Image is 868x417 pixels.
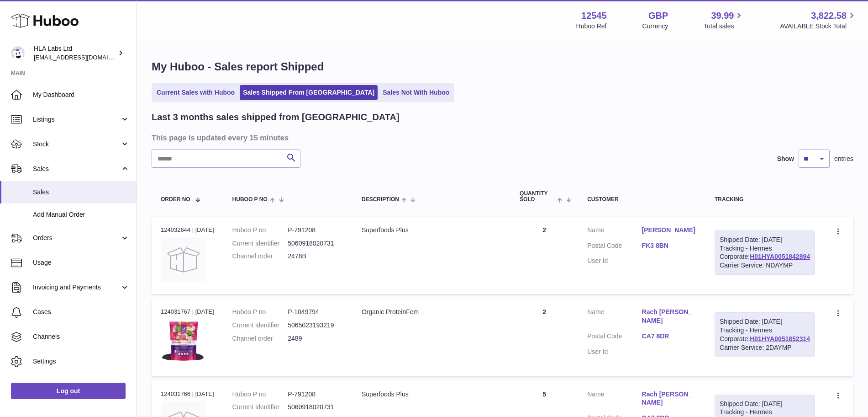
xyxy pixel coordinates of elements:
img: clinton@newgendirect.com [11,46,25,60]
strong: GBP [648,10,668,22]
a: Sales Shipped From [GEOGRAPHIC_DATA] [240,85,378,100]
span: Sales [33,165,120,173]
div: Shipped Date: [DATE] [720,400,810,408]
dd: 5060918020731 [288,239,343,248]
dt: Name [587,226,642,237]
span: Settings [33,357,130,366]
a: H01HYA0051842894 [750,253,810,260]
h1: My Huboo - Sales report Shipped [152,59,853,74]
div: Superfoods Plus [362,390,501,399]
a: Log out [11,383,126,399]
dd: P-791208 [288,226,343,235]
div: Organic ProteinFem [362,308,501,316]
span: Listings [33,115,120,124]
div: Tracking - Hermes Corporate: [715,312,815,357]
a: H01HYA0051852314 [750,335,810,342]
span: 3,822.58 [811,10,847,22]
td: 2 [510,299,578,376]
dd: 5060918020731 [288,403,343,412]
strong: 12545 [581,10,607,22]
span: Add Manual Order [33,210,130,219]
dd: P-1049794 [288,308,343,316]
div: Carrier Service: NDAYMP [720,261,810,270]
a: Rach [PERSON_NAME] [642,308,696,325]
span: My Dashboard [33,91,130,99]
div: Shipped Date: [DATE] [720,235,810,244]
dd: 2489 [288,334,343,343]
dt: Huboo P no [232,308,288,316]
dd: 2478B [288,252,343,261]
a: Rach [PERSON_NAME] [642,390,696,407]
span: Total sales [704,22,744,31]
span: Orders [33,234,120,242]
div: Tracking - Hermes Corporate: [715,230,815,275]
div: 124031767 | [DATE] [161,308,214,316]
div: Superfoods Plus [362,226,501,235]
label: Show [777,155,794,163]
dd: P-791208 [288,390,343,399]
h3: This page is updated every 15 minutes [152,133,851,143]
div: Carrier Service: 2DAYMP [720,343,810,352]
span: [EMAIL_ADDRESS][DOMAIN_NAME] [34,53,134,61]
span: Usage [33,258,130,267]
a: 3,822.58 AVAILABLE Stock Total [780,10,857,31]
dt: Current identifier [232,239,288,248]
div: Tracking [715,197,815,203]
dt: Channel order [232,334,288,343]
dt: Current identifier [232,321,288,330]
span: Sales [33,188,130,197]
a: Sales Not With Huboo [379,85,452,100]
dt: User Id [587,347,642,356]
a: 39.99 Total sales [704,10,744,31]
div: Shipped Date: [DATE] [720,317,810,326]
a: FK3 8BN [642,241,696,250]
span: Description [362,197,399,203]
a: Current Sales with Huboo [153,85,238,100]
div: Customer [587,197,696,203]
span: Channels [33,332,130,341]
span: AVAILABLE Stock Total [780,22,857,31]
span: Order No [161,197,190,203]
dt: Huboo P no [232,390,288,399]
span: Invoicing and Payments [33,283,120,292]
dt: Current identifier [232,403,288,412]
dt: Name [587,308,642,327]
dt: Huboo P no [232,226,288,235]
dt: Channel order [232,252,288,261]
div: 124032644 | [DATE] [161,226,214,234]
span: entries [834,155,853,163]
dt: Postal Code [587,332,642,343]
div: Huboo Ref [576,22,607,31]
img: 1751439830.png [161,319,206,365]
span: Stock [33,140,120,149]
h2: Last 3 months sales shipped from [GEOGRAPHIC_DATA] [152,111,400,123]
td: 2 [510,217,578,294]
dt: Name [587,390,642,410]
div: Currency [642,22,668,31]
span: Cases [33,308,130,316]
img: no-photo.jpg [161,237,206,283]
a: CA7 8DR [642,332,696,341]
span: Quantity Sold [520,191,555,203]
a: [PERSON_NAME] [642,226,696,235]
div: HLA Labs Ltd [34,44,116,62]
div: 124031766 | [DATE] [161,390,214,398]
dt: Postal Code [587,241,642,252]
dd: 5065023193219 [288,321,343,330]
span: Huboo P no [232,197,268,203]
dt: User Id [587,257,642,265]
span: 39.99 [711,10,734,22]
